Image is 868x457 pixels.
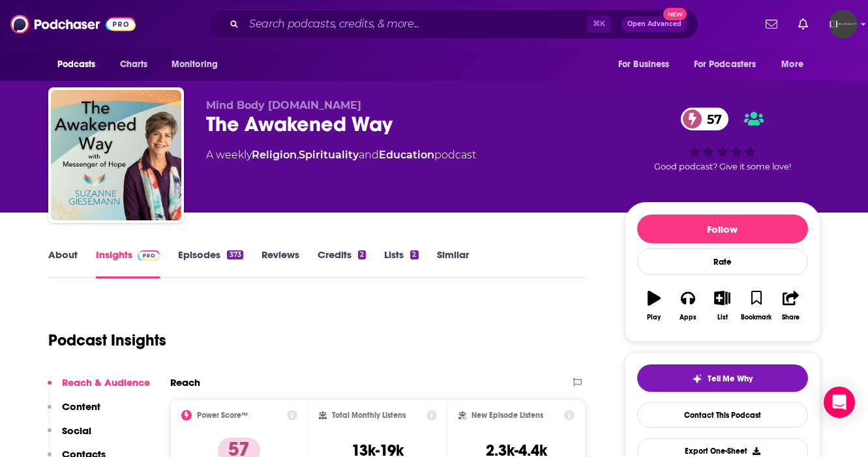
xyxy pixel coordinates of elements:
a: Credits2 [318,248,366,278]
span: ⌘ K [587,16,611,33]
img: Podchaser Pro [138,250,160,261]
span: For Podcasters [694,55,756,74]
input: Search podcasts, credits, & more... [244,14,587,35]
div: Search podcasts, credits, & more... [208,9,698,39]
a: InsightsPodchaser Pro [96,248,160,278]
p: Social [62,424,91,437]
div: Bookmark [741,314,771,321]
div: Play [647,314,661,321]
span: Mind Body [DOMAIN_NAME] [206,99,361,111]
div: 2 [358,250,366,259]
button: open menu [772,52,820,77]
button: Show profile menu [829,10,858,38]
div: Rate [637,248,808,275]
button: Social [48,424,91,449]
button: open menu [48,52,113,77]
div: List [717,314,728,321]
a: About [48,248,78,278]
button: Play [637,282,671,329]
a: Lists2 [384,248,418,278]
img: The Awakened Way [51,90,181,220]
button: Open AdvancedNew [621,16,687,32]
a: Religion [252,149,297,161]
button: tell me why sparkleTell Me Why [637,364,808,392]
button: Reach & Audience [48,376,150,400]
a: Contact This Podcast [637,402,808,428]
div: A weekly podcast [206,147,476,163]
div: 57Good podcast? Give it some love! [625,99,820,180]
a: 57 [681,108,728,130]
p: Content [62,400,100,413]
span: , [297,149,299,161]
button: open menu [162,52,235,77]
p: Reach & Audience [62,376,150,389]
div: 373 [227,250,243,259]
div: Share [782,314,800,321]
h2: New Episode Listens [471,411,543,420]
span: Monitoring [172,55,218,74]
h2: Power Score™ [197,411,248,420]
span: Tell Me Why [708,374,753,384]
a: Education [379,149,434,161]
button: Content [48,400,100,424]
a: Spirituality [299,149,359,161]
div: 2 [410,250,418,259]
span: Charts [120,55,148,74]
span: More [781,55,803,74]
h2: Reach [170,376,200,389]
span: Open Advanced [627,21,681,27]
div: Open Intercom Messenger [824,387,855,418]
span: Good podcast? Give it some love! [654,162,791,171]
h1: Podcast Insights [48,331,166,350]
span: Logged in as mbrown64240 [829,10,858,38]
span: For Business [618,55,670,74]
a: Show notifications dropdown [760,13,783,35]
a: Show notifications dropdown [793,13,813,35]
a: Episodes373 [178,248,243,278]
button: Apps [671,282,705,329]
img: User Profile [829,10,858,38]
button: open menu [609,52,686,77]
span: and [359,149,379,161]
a: Reviews [262,248,299,278]
span: New [663,8,687,20]
a: Charts [112,52,156,77]
img: Podchaser - Follow, Share and Rate Podcasts [10,12,136,37]
div: Apps [680,314,696,321]
span: Podcasts [57,55,96,74]
a: Similar [437,248,469,278]
button: Bookmark [740,282,773,329]
h2: Total Monthly Listens [332,411,406,420]
button: Follow [637,214,808,243]
button: open menu [685,52,775,77]
img: tell me why sparkle [692,374,702,384]
span: 57 [694,108,728,130]
button: List [705,282,739,329]
button: Share [773,282,807,329]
